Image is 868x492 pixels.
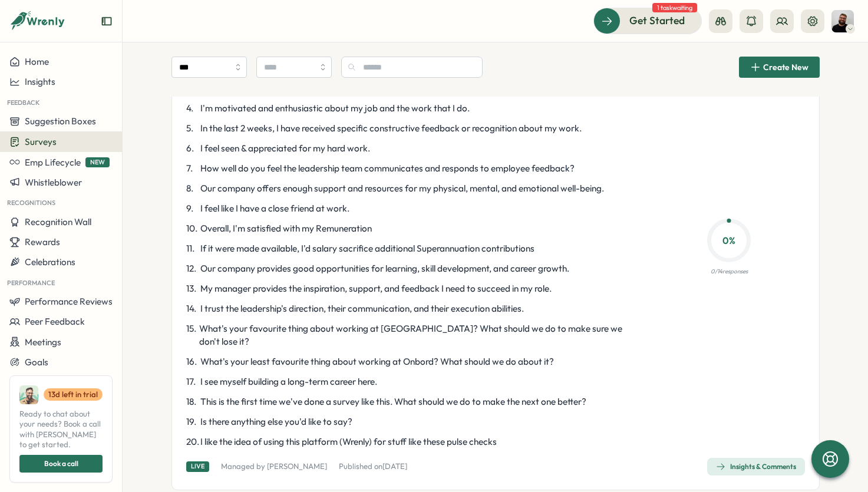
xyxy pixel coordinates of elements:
[200,182,604,195] span: Our company offers enough support and resources for my physical, mental, and emotional well-being.
[25,296,113,307] span: Performance Reviews
[200,242,534,255] span: If it were made available, I'd salary sacrifice additional Superannuation contributions
[200,375,377,388] span: I see myself building a long-term career here.
[19,409,103,450] span: Ready to chat about your needs? Book a call with [PERSON_NAME] to get started.
[200,202,349,215] span: I feel like I have a close friend at work.
[186,202,198,215] span: 9 .
[200,222,372,235] span: Overall, I'm satisfied with my Remuneration
[186,182,198,195] span: 8 .
[267,461,327,471] a: [PERSON_NAME]
[200,415,352,428] span: Is there anything else you'd like to say?
[186,222,198,235] span: 10 .
[19,385,38,404] img: Ali Khan
[25,316,85,327] span: Peer Feedback
[200,435,497,448] span: I like the idea of using this platform (Wrenly) for stuff like these pulse checks
[44,455,78,472] span: Book a call
[739,57,820,78] button: Create New
[186,322,197,348] span: 15 .
[200,162,575,175] span: How well do you feel the leadership team communicates and responds to employee feedback?
[44,388,103,401] a: 13d left in trial
[186,262,198,275] span: 12 .
[200,142,370,155] span: I feel seen & appreciated for my hard work.
[382,461,407,471] span: [DATE]
[25,76,55,87] span: Insights
[200,122,582,135] span: In the last 2 weeks, I have received specific constructive feedback or recognition about my work.
[200,282,552,295] span: My manager provides the inspiration, support, and feedback I need to succeed in my role.
[186,162,198,175] span: 7 .
[25,157,81,168] span: Emp Lifecycle
[711,267,748,276] p: 0 / 14 responses
[652,3,697,12] span: 1 task waiting
[25,115,96,127] span: Suggestion Boxes
[200,102,470,115] span: I'm motivated and enthusiastic about my job and the work that I do.
[25,336,61,348] span: Meetings
[593,8,702,34] button: Get Started
[707,458,805,476] button: Insights & Comments
[200,395,586,408] span: This is the first time we've done a survey like this. What should we do to make the next one better?
[25,56,49,67] span: Home
[186,122,198,135] span: 5 .
[186,355,198,368] span: 16 .
[199,322,639,348] span: What's your favourite thing about working at [GEOGRAPHIC_DATA]? What should we do to make sure we...
[25,177,82,188] span: Whistleblower
[186,282,198,295] span: 13 .
[763,63,808,71] span: Create New
[186,142,198,155] span: 6 .
[186,435,198,448] span: 20 .
[629,13,685,28] span: Get Started
[716,462,796,471] div: Insights & Comments
[200,355,554,368] span: What's your least favourite thing about working at Onbord? What should we do about it?
[101,15,113,27] button: Expand sidebar
[200,262,569,275] span: Our company provides good opportunities for learning, skill development, and career growth.
[186,375,198,388] span: 17 .
[186,102,198,115] span: 4 .
[831,10,854,32] img: Adrian Cardenosa
[25,256,75,268] span: Celebrations
[25,216,91,227] span: Recognition Wall
[19,455,103,473] button: Book a call
[186,395,198,408] span: 18 .
[85,157,110,167] span: NEW
[221,461,327,472] p: Managed by
[25,236,60,247] span: Rewards
[186,242,198,255] span: 11 .
[186,302,198,315] span: 14 .
[711,233,747,248] p: 0 %
[25,356,48,368] span: Goals
[25,136,57,147] span: Surveys
[186,415,198,428] span: 19 .
[339,461,407,472] p: Published on
[200,302,524,315] span: I trust the leadership's direction, their communication, and their execution abilities.
[186,461,209,471] div: Live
